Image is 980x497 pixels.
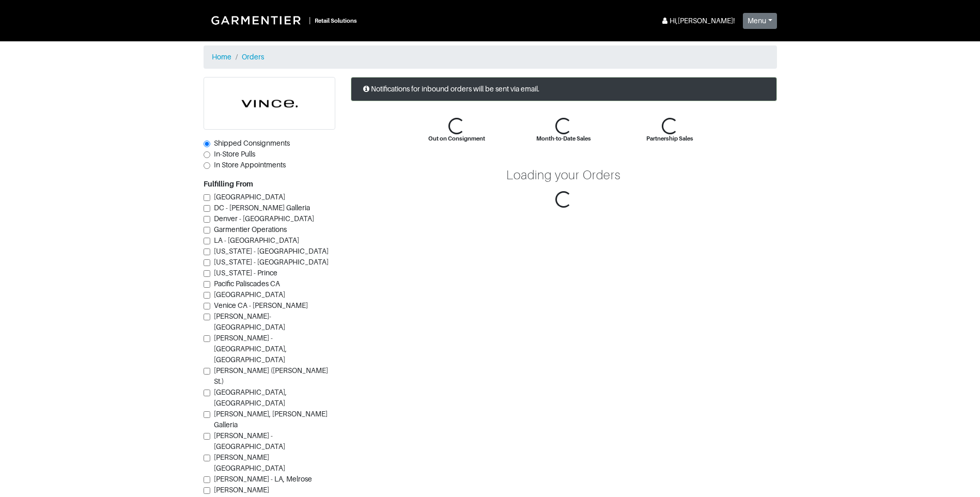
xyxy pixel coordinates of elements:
span: Shipped Consignments [214,139,290,147]
span: LA - [GEOGRAPHIC_DATA] [214,236,299,244]
button: Menu [743,13,777,29]
label: Fulfilling From [204,179,253,190]
input: Pacific Paliscades CA [204,281,210,288]
span: [PERSON_NAME] - [GEOGRAPHIC_DATA], [GEOGRAPHIC_DATA] [214,334,287,364]
input: [PERSON_NAME], [PERSON_NAME] Galleria [204,411,210,418]
div: Notifications for inbound orders will be sent via email. [351,77,777,101]
input: [US_STATE] - [GEOGRAPHIC_DATA] [204,259,210,266]
img: Garmentier [206,10,309,30]
input: [PERSON_NAME]-[GEOGRAPHIC_DATA] [204,314,210,320]
input: In-Store Pulls [204,151,210,158]
div: Month-to-Date Sales [536,134,591,143]
span: [PERSON_NAME] ([PERSON_NAME] St.) [214,366,328,385]
input: [PERSON_NAME] - [GEOGRAPHIC_DATA] [204,433,210,440]
span: [PERSON_NAME] - LA, Melrose [214,475,312,483]
input: [PERSON_NAME] - LA, Melrose [204,476,210,483]
input: [PERSON_NAME][GEOGRAPHIC_DATA]. [204,487,210,494]
span: Venice CA - [PERSON_NAME] [214,301,308,309]
input: [PERSON_NAME] - [GEOGRAPHIC_DATA], [GEOGRAPHIC_DATA] [204,335,210,342]
span: Pacific Paliscades CA [214,279,280,288]
img: cyAkLTq7csKWtL9WARqkkVaF.png [204,77,335,129]
input: Venice CA - [PERSON_NAME] [204,303,210,309]
input: [GEOGRAPHIC_DATA], [GEOGRAPHIC_DATA] [204,390,210,396]
span: [PERSON_NAME][GEOGRAPHIC_DATA] [214,453,285,472]
a: |Retail Solutions [204,8,361,32]
span: DC - [PERSON_NAME] Galleria [214,204,310,212]
input: LA - [GEOGRAPHIC_DATA] [204,238,210,244]
span: [PERSON_NAME]-[GEOGRAPHIC_DATA] [214,312,285,331]
span: [US_STATE] - [GEOGRAPHIC_DATA] [214,258,329,266]
div: Hi, [PERSON_NAME] ! [660,15,735,26]
input: [US_STATE] - [GEOGRAPHIC_DATA] [204,248,210,255]
input: [US_STATE] - Prince [204,270,210,277]
a: Home [212,53,231,61]
div: | [309,15,310,26]
nav: breadcrumb [204,45,777,69]
span: [US_STATE] - Prince [214,269,277,277]
small: Retail Solutions [315,18,357,24]
input: [GEOGRAPHIC_DATA] [204,194,210,201]
input: [GEOGRAPHIC_DATA] [204,292,210,299]
span: [GEOGRAPHIC_DATA] [214,193,285,201]
div: Out on Consignment [428,134,485,143]
div: Loading your Orders [506,168,621,183]
input: Shipped Consignments [204,141,210,147]
span: [PERSON_NAME], [PERSON_NAME] Galleria [214,410,328,429]
input: In Store Appointments [204,162,210,169]
a: Orders [242,53,264,61]
span: [PERSON_NAME] - [GEOGRAPHIC_DATA] [214,431,285,451]
span: [GEOGRAPHIC_DATA] [214,290,285,299]
span: Garmentier Operations [214,225,287,234]
span: In-Store Pulls [214,150,255,158]
input: Garmentier Operations [204,227,210,234]
div: Partnership Sales [646,134,693,143]
input: [PERSON_NAME] ([PERSON_NAME] St.) [204,368,210,375]
input: Denver - [GEOGRAPHIC_DATA] [204,216,210,223]
input: [PERSON_NAME][GEOGRAPHIC_DATA] [204,455,210,461]
span: [US_STATE] - [GEOGRAPHIC_DATA] [214,247,329,255]
span: [GEOGRAPHIC_DATA], [GEOGRAPHIC_DATA] [214,388,287,407]
input: DC - [PERSON_NAME] Galleria [204,205,210,212]
span: In Store Appointments [214,161,286,169]
span: Denver - [GEOGRAPHIC_DATA] [214,214,314,223]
